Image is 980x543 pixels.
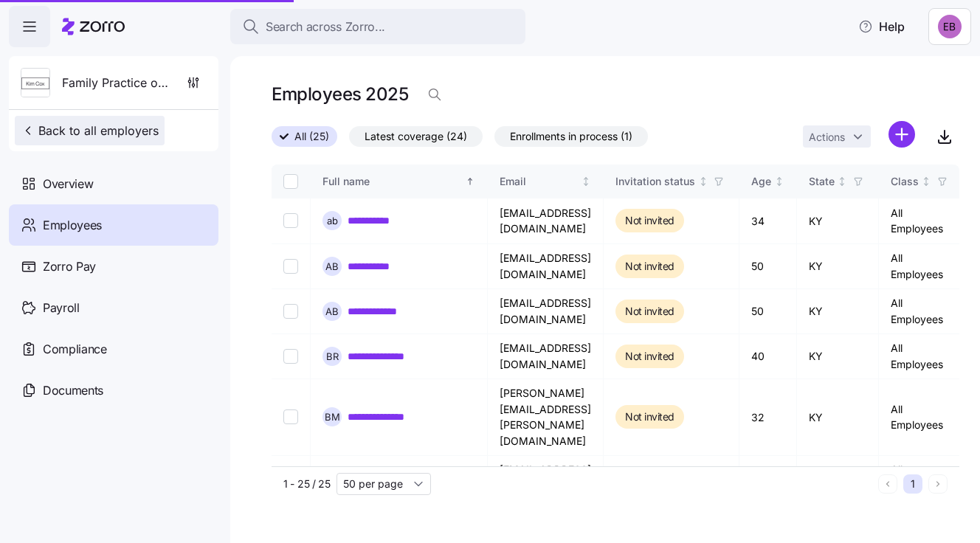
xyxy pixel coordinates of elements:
[879,379,963,456] td: All Employees
[739,289,797,334] td: 50
[325,307,339,317] span: A B
[488,198,604,244] td: [EMAIL_ADDRESS][DOMAIN_NAME]
[327,216,338,226] span: a b
[797,456,879,501] td: KY
[283,213,298,228] input: Select record 1
[837,176,847,187] div: Not sorted
[797,379,879,456] td: KY
[878,474,897,494] button: Previous page
[9,370,218,411] a: Documents
[625,257,674,275] span: Not invited
[888,121,915,148] svg: add icon
[488,456,604,501] td: [EMAIL_ADDRESS][DOMAIN_NAME]
[625,302,674,320] span: Not invited
[488,244,604,289] td: [EMAIL_ADDRESS][DOMAIN_NAME]
[879,198,963,244] td: All Employees
[797,198,879,244] td: KY
[797,289,879,334] td: KY
[43,340,107,359] span: Compliance
[921,176,931,187] div: Not sorted
[739,379,797,456] td: 32
[879,334,963,379] td: All Employees
[797,165,879,198] th: StateNot sorted
[283,477,331,491] span: 1 - 25 / 25
[903,474,922,494] button: 1
[9,328,218,370] a: Compliance
[488,334,604,379] td: [EMAIL_ADDRESS][DOMAIN_NAME]
[488,379,604,456] td: [PERSON_NAME][EMAIL_ADDRESS][PERSON_NAME][DOMAIN_NAME]
[858,18,905,35] span: Help
[739,165,797,198] th: AgeNot sorted
[325,262,339,271] span: A B
[322,173,463,190] div: Full name
[230,9,525,44] button: Search across Zorro...
[9,204,218,246] a: Employees
[500,173,579,190] div: Email
[9,287,218,328] a: Payroll
[625,212,674,229] span: Not invited
[879,289,963,334] td: All Employees
[488,165,604,198] th: EmailNot sorted
[625,347,674,365] span: Not invited
[751,173,771,190] div: Age
[928,474,948,494] button: Next page
[846,12,917,41] button: Help
[698,176,708,187] div: Not sorted
[43,381,103,400] span: Documents
[283,349,298,364] input: Select record 4
[488,289,604,334] td: [EMAIL_ADDRESS][DOMAIN_NAME]
[803,125,871,148] button: Actions
[15,116,165,145] button: Back to all employers
[43,299,80,317] span: Payroll
[739,198,797,244] td: 34
[43,216,102,235] span: Employees
[465,176,475,187] div: Sorted ascending
[62,74,168,92] span: Family Practice of Booneville Inc
[283,409,298,424] input: Select record 5
[809,173,835,190] div: State
[797,244,879,289] td: KY
[891,173,919,190] div: Class
[879,456,963,501] td: All Employees
[43,175,93,193] span: Overview
[615,173,695,190] div: Invitation status
[21,69,49,98] img: Employer logo
[879,165,963,198] th: ClassNot sorted
[510,127,632,146] span: Enrollments in process (1)
[365,127,467,146] span: Latest coverage (24)
[311,165,488,198] th: Full nameSorted ascending
[43,257,96,276] span: Zorro Pay
[326,352,339,362] span: B R
[9,246,218,287] a: Zorro Pay
[294,127,329,146] span: All (25)
[809,132,845,142] span: Actions
[283,304,298,319] input: Select record 3
[9,163,218,204] a: Overview
[283,174,298,189] input: Select all records
[797,334,879,379] td: KY
[625,408,674,426] span: Not invited
[21,122,159,139] span: Back to all employers
[283,259,298,274] input: Select record 2
[272,83,408,106] h1: Employees 2025
[581,176,591,187] div: Not sorted
[938,15,962,38] img: e893a1d701ecdfe11b8faa3453cd5ce7
[774,176,784,187] div: Not sorted
[879,244,963,289] td: All Employees
[604,165,739,198] th: Invitation statusNot sorted
[739,456,797,501] td: 59
[325,412,340,422] span: B M
[739,244,797,289] td: 50
[266,18,385,36] span: Search across Zorro...
[739,334,797,379] td: 40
